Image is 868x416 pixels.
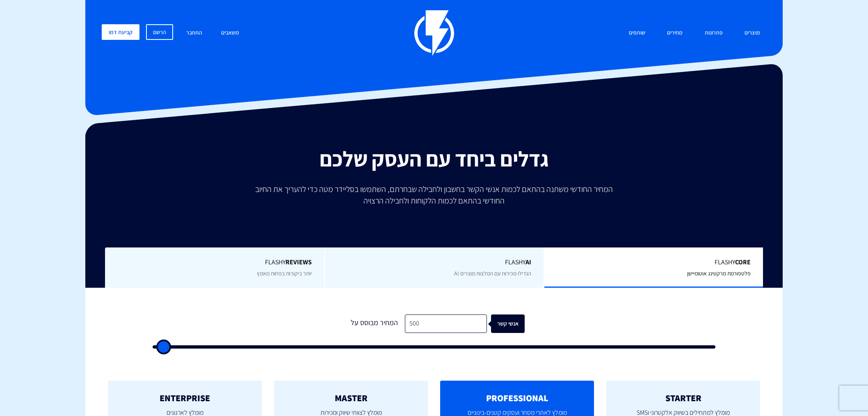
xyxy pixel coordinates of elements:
a: הרשם [146,24,173,40]
span: יותר ביקורות בפחות מאמץ [257,270,312,277]
p: המחיר החודשי משתנה בהתאם לכמות אנשי הקשר בחשבון ולחבילה שבחרתם, השתמשו בסליידר מטה כדי להעריך את ... [249,183,619,206]
a: התחבר [180,24,208,42]
b: REVIEWS [286,258,312,266]
div: המחיר מבוסס על [343,314,405,333]
h2: ENTERPRISE [120,393,249,403]
div: אנשי קשר [495,314,529,333]
span: הגדילו מכירות עם המלצות מוצרים AI [454,270,531,277]
a: מוצרים [738,24,766,42]
a: משאבים [215,24,245,42]
b: Core [735,258,751,266]
h2: STARTER [619,393,748,403]
h2: גדלים ביחד עם העסק שלכם [91,147,777,171]
a: מחירים [661,24,689,42]
h2: PROFESSIONAL [452,393,582,403]
span: Flashy [557,258,751,267]
span: Flashy [337,258,531,267]
b: AI [525,258,531,266]
a: פתרונות [699,24,729,42]
a: שותפים [623,24,651,42]
h2: MASTER [286,393,416,403]
span: פלטפורמת מרקטינג אוטומיישן [687,270,751,277]
span: Flashy [117,258,312,267]
a: קביעת דמו [102,24,139,40]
